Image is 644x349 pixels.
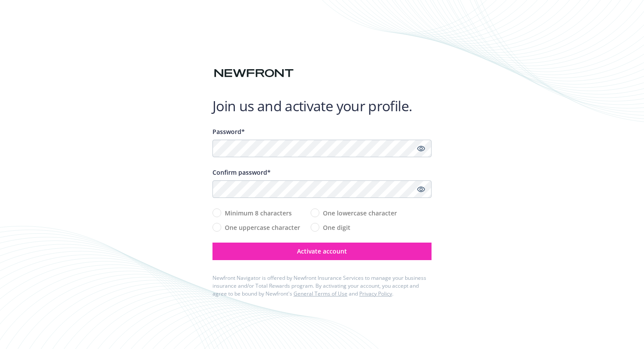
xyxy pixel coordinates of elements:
[212,180,432,198] input: Confirm your unique password...
[416,143,426,154] a: Show password
[212,140,432,157] input: Enter a unique password...
[212,243,432,260] button: Activate account
[323,208,397,218] span: One lowercase character
[212,66,295,81] img: Newfront logo
[416,184,426,194] a: Show password
[212,127,245,136] span: Password*
[323,223,350,232] span: One digit
[225,208,292,218] span: Minimum 8 characters
[212,168,271,176] span: Confirm password*
[212,274,432,298] div: Newfront Navigator is offered by Newfront Insurance Services to manage your business insurance an...
[225,223,300,232] span: One uppercase character
[294,290,347,297] a: General Terms of Use
[359,290,392,297] a: Privacy Policy
[297,247,347,255] span: Activate account
[212,97,432,115] h1: Join us and activate your profile.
